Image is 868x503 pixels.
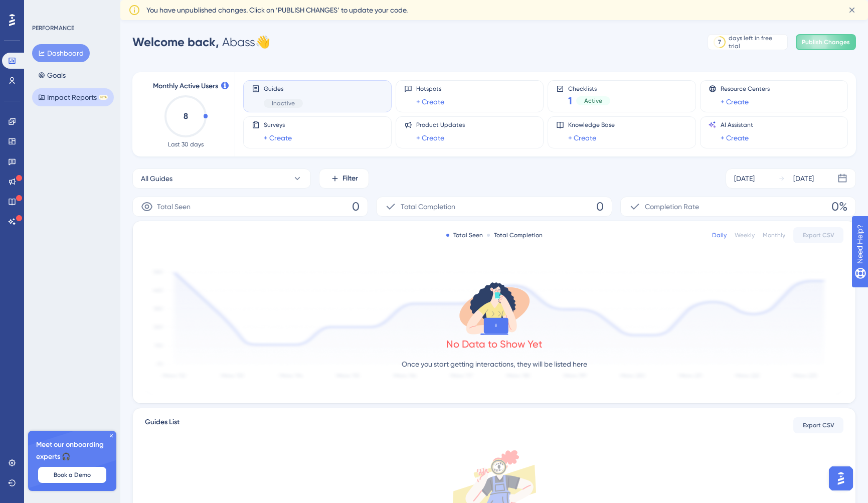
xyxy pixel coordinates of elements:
a: + Create [721,96,749,108]
span: Completion Rate [645,201,699,213]
button: Export CSV [793,227,843,243]
span: You have unpublished changes. Click on ‘PUBLISH CHANGES’ to update your code. [146,4,408,16]
a: + Create [721,132,749,144]
span: Guides List [145,416,180,434]
a: + Create [416,96,444,108]
span: Total Seen [157,201,191,213]
span: Knowledge Base [568,121,615,129]
span: Product Updates [416,121,465,129]
span: Guides [264,85,303,93]
iframe: UserGuiding AI Assistant Launcher [826,463,856,493]
div: BETA [99,95,108,100]
span: Hotspots [416,85,444,93]
text: 8 [184,111,188,121]
div: PERFORMANCE [32,24,74,32]
div: days left in free trial [729,34,784,50]
div: Total Completion [487,231,543,239]
div: 7 [718,38,721,46]
span: Export CSV [803,421,834,429]
span: Inactive [272,99,295,107]
div: No Data to Show Yet [446,337,543,351]
span: Export CSV [803,231,834,239]
span: Active [584,97,602,105]
button: All Guides [132,169,311,189]
span: Need Help? [24,3,63,15]
span: Filter [342,173,358,185]
p: Once you start getting interactions, they will be listed here [402,358,587,370]
div: Weekly [735,231,755,239]
span: Book a Demo [54,471,91,479]
a: + Create [568,132,596,144]
span: All Guides [141,173,172,185]
button: Book a Demo [38,467,106,483]
div: Monthly [763,231,785,239]
button: Export CSV [793,417,843,433]
button: Goals [32,66,72,84]
span: 0% [831,199,847,215]
span: Last 30 days [168,140,204,148]
span: Welcome back, [132,35,219,49]
span: Publish Changes [802,38,850,46]
a: + Create [264,132,292,144]
div: Total Seen [446,231,483,239]
button: Publish Changes [796,34,856,50]
div: [DATE] [793,173,814,185]
span: Checklists [568,85,610,92]
button: Dashboard [32,44,90,62]
div: Abass 👋 [132,34,270,50]
div: [DATE] [734,173,755,185]
span: 0 [596,199,604,215]
span: Monthly Active Users [153,80,218,92]
span: Total Completion [401,201,455,213]
span: 1 [568,94,572,108]
a: + Create [416,132,444,144]
span: Meet our onboarding experts 🎧 [36,439,108,463]
span: 0 [352,199,360,215]
span: Surveys [264,121,292,129]
span: Resource Centers [721,85,770,93]
span: AI Assistant [721,121,753,129]
button: Filter [319,169,369,189]
button: Impact ReportsBETA [32,88,114,106]
div: Daily [712,231,727,239]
